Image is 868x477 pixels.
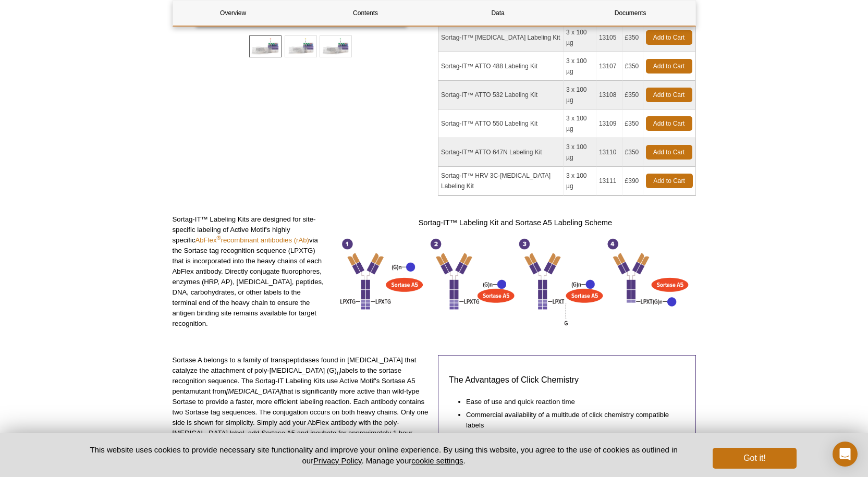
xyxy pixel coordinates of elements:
[466,431,675,454] li: Formulated to allow up to 6 conjugations per antibody (kit dependent)
[226,387,282,395] em: [MEDICAL_DATA]
[564,23,596,52] td: 3 x 100 µg
[72,444,696,466] p: This website uses cookies to provide necessary site functionality and improve your online experie...
[570,1,691,26] a: Documents
[646,116,692,131] a: Add to Cart
[713,448,796,469] button: Got it!
[622,138,643,167] td: £350
[438,1,558,26] a: Data
[646,88,692,102] a: Add to Cart
[466,394,675,407] li: Ease of use and quick reaction time
[646,174,693,188] a: Add to Cart
[596,81,622,109] td: 13108
[173,355,431,470] p: Sortase A belongs to a family of transpeptidases found in [MEDICAL_DATA] that catalyze the attach...
[596,167,622,195] td: 13111
[335,216,695,229] h3: Sortag-IT™ Labeling Kit and Sortase A5 Labeling Scheme
[438,109,564,138] td: Sortag-IT™ ATTO 550 Labeling Kit
[622,23,643,52] td: £350
[622,81,643,109] td: £350
[564,138,596,167] td: 3 x 100 µg
[411,456,463,465] button: cookie settings
[195,236,309,244] a: AbFlex®recombinant antibodies (rAb)
[646,59,692,74] a: Add to Cart
[646,145,692,160] a: Add to Cart
[596,138,622,167] td: 13110
[438,167,564,195] td: Sortag-IT™ HRV 3C-[MEDICAL_DATA] Labeling Kit
[173,214,327,329] p: Sortag-IT™ Labeling Kits are designed for site-specific labeling of Active Motif's highly specifi...
[564,52,596,81] td: 3 x 100 µg
[313,456,361,465] a: Privacy Policy
[596,109,622,138] td: 13109
[438,81,564,109] td: Sortag-IT™ ATTO 532 Labeling Kit
[449,374,685,386] h3: The Advantages of Click Chemistry
[646,30,692,45] a: Add to Cart
[564,109,596,138] td: 3 x 100 µg
[438,52,564,81] td: Sortag-IT™ ATTO 488 Labeling Kit
[173,1,294,26] a: Overview
[438,23,564,52] td: Sortag-IT™ [MEDICAL_DATA] Labeling Kit
[438,138,564,167] td: Sortag-IT™ ATTO 647N Labeling Kit
[564,81,596,109] td: 3 x 100 µg
[596,23,622,52] td: 13105
[596,52,622,81] td: 13107
[217,235,221,241] sup: ®
[466,407,675,431] li: Commercial availability of a multitude of click chemistry compatible labels
[622,52,643,81] td: £350
[833,442,858,467] div: Open Intercom Messenger
[335,234,695,331] img: The Sortag-IT™ Labeling Kit for AbFlex recombinant antibodies
[622,109,643,138] td: £350
[622,167,643,195] td: £390
[305,1,426,26] a: Contents
[337,370,340,376] sub: n
[564,167,596,195] td: 3 x 100 µg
